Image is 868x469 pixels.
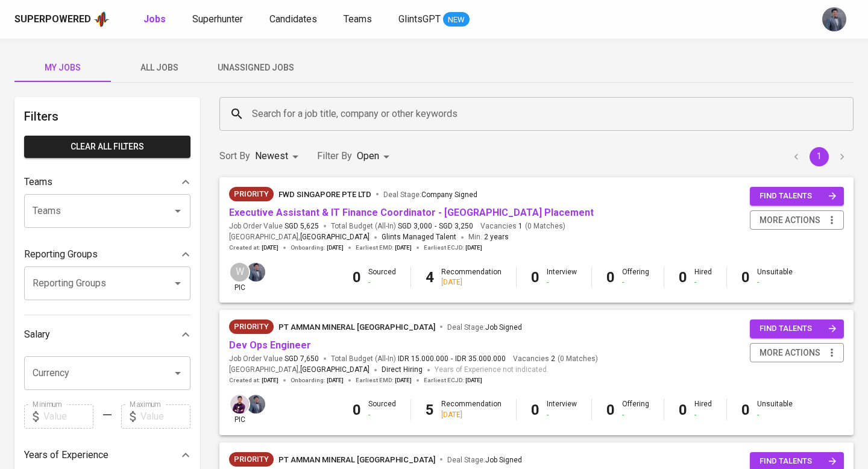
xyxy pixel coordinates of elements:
[229,453,274,465] span: Priority
[694,410,712,420] div: -
[465,244,482,252] span: [DATE]
[24,242,190,266] div: Reporting Groups
[750,210,844,230] button: more actions
[229,354,319,364] span: Job Order Value
[229,221,319,231] span: Job Order Value
[368,410,396,420] div: -
[759,345,820,360] span: more actions
[485,323,522,332] span: Job Signed
[143,13,166,25] b: Jobs
[424,244,482,252] span: Earliest ECJD :
[229,207,594,218] a: Executive Assistant & IT Finance Coordinator - [GEOGRAPHIC_DATA] Placement
[750,343,844,363] button: more actions
[192,12,245,27] a: Superhunter
[382,233,456,241] span: Glints Managed Talent
[382,365,423,374] span: Direct Hiring
[219,149,250,163] p: Sort By
[230,395,249,414] img: erwin@glints.com
[353,269,361,286] b: 0
[24,175,52,189] p: Teams
[757,410,793,420] div: -
[327,244,344,252] span: [DATE]
[169,275,186,292] button: Open
[368,267,396,288] div: Sourced
[485,456,522,464] span: Job Signed
[140,404,190,429] input: Value
[229,319,274,334] div: New Job received from Demand Team
[300,231,370,244] span: [GEOGRAPHIC_DATA]
[606,401,615,418] b: 0
[285,354,319,364] span: SGD 7,650
[547,277,577,288] div: -
[785,147,854,166] nav: pagination navigation
[327,376,344,385] span: [DATE]
[169,365,186,382] button: Open
[757,277,793,288] div: -
[622,399,649,420] div: Offering
[451,354,453,364] span: -
[480,221,565,231] span: Vacancies ( 0 Matches )
[356,376,412,385] span: Earliest EMD :
[759,455,837,468] span: find talents
[750,319,844,338] button: find talents
[424,376,482,385] span: Earliest ECJD :
[269,12,319,27] a: Candidates
[547,267,577,288] div: Interview
[398,354,448,364] span: IDR 15.000.000
[759,189,837,203] span: find talents
[229,262,250,293] div: pic
[468,233,509,241] span: Min.
[229,231,370,244] span: [GEOGRAPHIC_DATA] ,
[622,267,649,288] div: Offering
[255,145,303,168] div: Newest
[24,107,190,126] h6: Filters
[759,213,820,228] span: more actions
[822,7,846,31] img: jhon@glints.com
[435,364,549,376] span: Years of Experience not indicated.
[398,13,441,25] span: GlintsGPT
[368,399,396,420] div: Sourced
[694,399,712,420] div: Hired
[757,267,793,288] div: Unsuitable
[34,139,181,154] span: Clear All filters
[269,13,317,25] span: Candidates
[169,203,186,219] button: Open
[547,410,577,420] div: -
[229,452,274,467] div: New Job received from Demand Team
[118,60,200,75] span: All Jobs
[435,221,436,231] span: -
[344,12,374,27] a: Teams
[215,60,297,75] span: Unassigned Jobs
[229,187,274,201] div: New Job received from Demand Team
[357,150,379,162] span: Open
[24,448,108,462] p: Years of Experience
[426,401,434,418] b: 5
[679,401,687,418] b: 0
[229,262,250,283] div: W
[24,327,50,342] p: Salary
[24,136,190,158] button: Clear All filters
[383,190,477,199] span: Deal Stage :
[694,267,712,288] div: Hired
[229,339,311,351] a: Dev Ops Engineer
[255,149,288,163] p: Newest
[291,244,344,252] span: Onboarding :
[278,455,435,464] span: PT Amman Mineral [GEOGRAPHIC_DATA]
[395,244,412,252] span: [DATE]
[331,354,506,364] span: Total Budget (All-In)
[229,244,278,252] span: Created at :
[741,401,750,418] b: 0
[455,354,506,364] span: IDR 35.000.000
[484,233,509,241] span: 2 years
[549,354,555,364] span: 2
[24,170,190,194] div: Teams
[517,221,523,231] span: 1
[247,395,265,414] img: jhon@glints.com
[622,277,649,288] div: -
[43,404,93,429] input: Value
[192,13,243,25] span: Superhunter
[547,399,577,420] div: Interview
[24,443,190,467] div: Years of Experience
[247,263,265,282] img: jhon@glints.com
[331,221,473,231] span: Total Budget (All-In)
